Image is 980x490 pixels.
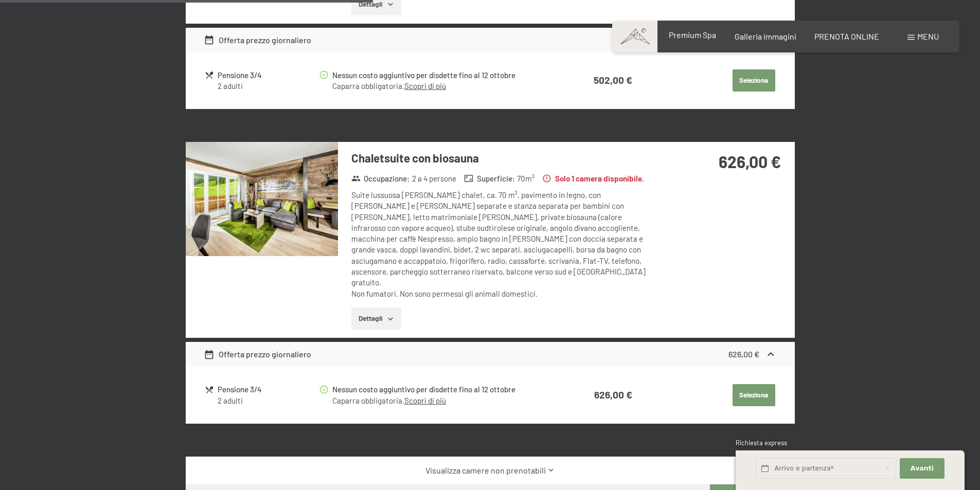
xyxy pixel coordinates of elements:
[669,30,716,40] a: Premium Spa
[218,395,318,406] div: 2 adulti
[332,69,546,81] div: Nessun costo aggiuntivo per disdette fino al 12 ottobre
[719,152,781,171] strong: 626,00 €
[332,395,546,406] div: Caparra obbligatoria.
[404,81,446,90] a: Scopri di più
[218,69,318,81] div: Pensione 3/4
[186,342,795,367] div: Offerta prezzo giornaliero626,00 €
[218,81,318,92] div: 2 adulti
[917,31,939,41] span: Menu
[204,465,776,476] a: Visualizza camere non prenotabili
[332,81,546,92] div: Caparra obbligatoria.
[204,348,311,360] div: Offerta prezzo giornaliero
[412,173,456,184] span: 2 a 4 persone
[542,173,644,184] strong: Solo 1 camera disponibile.
[911,464,934,473] span: Avanti
[186,142,338,256] img: mss_renderimg.php
[332,384,546,395] div: Nessun costo aggiuntivo per disdette fino al 12 ottobre
[204,34,311,46] div: Offerta prezzo giornaliero
[351,173,410,184] strong: Occupazione :
[736,439,787,447] span: Richiesta express
[186,28,795,52] div: Offerta prezzo giornaliero502,00 €
[351,307,401,330] button: Dettagli
[814,31,879,41] a: PRENOTA ONLINE
[733,384,775,407] button: Seleziona
[218,384,318,395] div: Pensione 3/4
[351,150,657,166] h3: Chaletsuite con biosauna
[464,173,515,184] strong: Superficie :
[900,458,944,479] button: Avanti
[517,173,534,184] span: 70 m²
[594,74,632,86] strong: 502,00 €
[594,389,632,401] strong: 626,00 €
[351,190,657,299] div: Suite lussuosa [PERSON_NAME] chalet, ca. 70 m², pavimento in legno, con [PERSON_NAME] e [PERSON_N...
[728,349,759,359] strong: 626,00 €
[404,396,446,405] a: Scopri di più
[735,31,796,41] a: Galleria immagini
[733,69,775,92] button: Seleziona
